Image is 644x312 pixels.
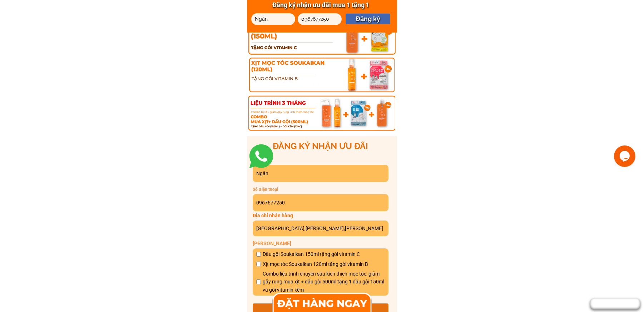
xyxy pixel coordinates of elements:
input: Nhập họ và tên [253,13,293,25]
p: Đăng ký [346,14,390,24]
span: Xịt mọc tóc Soukaikan 120ml tặng gói vitamin B [263,260,385,268]
input: Địa chỉ [254,221,387,236]
span: Địa chỉ nhận hàng [253,213,293,218]
input: Nhập họ và tên [254,165,387,182]
iframe: chat widget [614,145,637,167]
span: Combo liệu trình chuyên sâu kích thích mọc tóc, giảm gãy rụng mua xịt + dầu gội 500ml tặng 1 dầu ... [263,270,385,294]
span: Dầu gội Soukaikan 150ml tặng gói vitamin C [263,250,385,258]
p: [PERSON_NAME] [253,239,388,247]
h3: ĐĂNG KÝ NHẬN ƯU ĐÃI [253,139,388,153]
p: Họ và tên [253,157,331,164]
input: Nhập số điện thoại [254,194,387,211]
p: Số điện thoại [253,186,331,193]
